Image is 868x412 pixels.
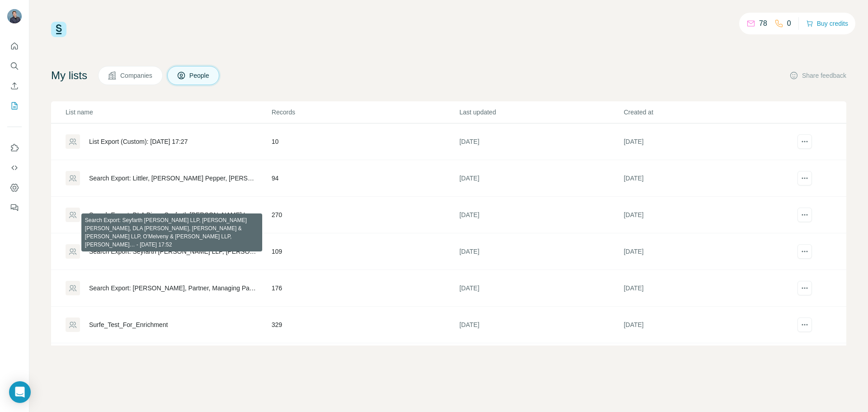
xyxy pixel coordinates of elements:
[624,108,787,117] p: Created at
[272,108,458,117] p: Records
[623,123,788,160] td: [DATE]
[623,233,788,270] td: [DATE]
[120,71,153,80] span: Companies
[51,68,87,83] h4: My lists
[271,307,459,343] td: 329
[787,18,791,29] p: 0
[459,197,623,233] td: [DATE]
[189,71,210,80] span: People
[9,381,31,403] div: Open Intercom Messenger
[459,343,623,380] td: [DATE]
[271,160,459,197] td: 94
[271,270,459,307] td: 176
[271,343,459,380] td: 100
[806,17,848,30] button: Buy credits
[459,108,623,117] p: Last updated
[797,171,812,185] button: actions
[89,284,256,293] div: Search Export: [PERSON_NAME], Partner, Managing Partner, Director of Research Development, Litiga...
[89,247,256,256] div: Search Export: Seyfarth [PERSON_NAME] LLP, [PERSON_NAME] [PERSON_NAME], DLA [PERSON_NAME], [PERSO...
[797,208,812,222] button: actions
[789,71,846,80] button: Share feedback
[623,160,788,197] td: [DATE]
[51,22,66,37] img: Surfe Logo
[623,343,788,380] td: [DATE]
[7,98,22,114] button: My lists
[623,307,788,343] td: [DATE]
[7,9,22,24] img: Avatar
[271,123,459,160] td: 10
[7,140,22,156] button: Use Surfe on LinkedIn
[89,320,168,329] div: Surfe_Test_For_Enrichment
[66,108,271,117] p: List name
[459,233,623,270] td: [DATE]
[623,270,788,307] td: [DATE]
[7,180,22,196] button: Dashboard
[7,199,22,216] button: Feedback
[797,134,812,149] button: actions
[623,197,788,233] td: [DATE]
[459,160,623,197] td: [DATE]
[89,210,256,219] div: Search Export: DLA Piper, Seyfarth [PERSON_NAME] LLP, [PERSON_NAME], [PERSON_NAME] [PERSON_NAME],...
[89,137,188,146] div: List Export (Custom): [DATE] 17:27
[271,233,459,270] td: 109
[797,281,812,295] button: actions
[459,123,623,160] td: [DATE]
[459,307,623,343] td: [DATE]
[7,78,22,94] button: Enrich CSV
[7,160,22,176] button: Use Surfe API
[7,38,22,54] button: Quick start
[459,270,623,307] td: [DATE]
[271,197,459,233] td: 270
[759,18,767,29] p: 78
[7,58,22,74] button: Search
[797,317,812,332] button: actions
[89,174,256,183] div: Search Export: Littler, [PERSON_NAME] Pepper, [PERSON_NAME] [PERSON_NAME], [PERSON_NAME] [PERSON_...
[797,244,812,259] button: actions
